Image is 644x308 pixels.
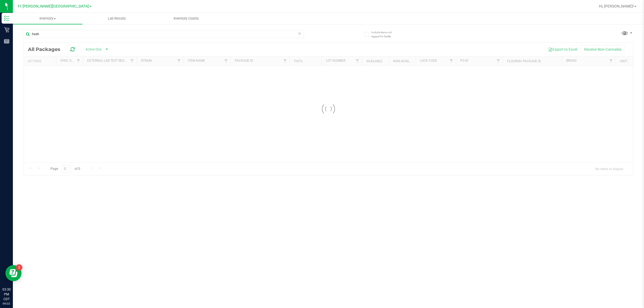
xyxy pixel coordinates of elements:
[4,39,9,44] inline-svg: Reports
[101,16,133,21] span: Lab Results
[13,16,82,21] span: Inventory
[599,4,634,8] span: Hi, [PERSON_NAME]!
[2,302,10,306] p: 09/22
[4,16,9,21] inline-svg: Inventory
[371,30,398,38] span: Include items not tagged for facility
[13,13,82,24] a: Inventory
[4,27,9,32] inline-svg: Retail
[2,287,10,302] p: 03:30 PM CDT
[152,13,221,24] a: Inventory Counts
[298,30,301,37] span: Clear
[18,4,89,9] span: Ft [PERSON_NAME][GEOGRAPHIC_DATA]
[82,13,152,24] a: Lab Results
[166,16,206,21] span: Inventory Counts
[5,265,21,281] iframe: Resource center
[16,264,22,271] iframe: Resource center unread badge
[24,30,304,38] input: Search Package ID, Item Name, SKU, Lot or Part Number...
